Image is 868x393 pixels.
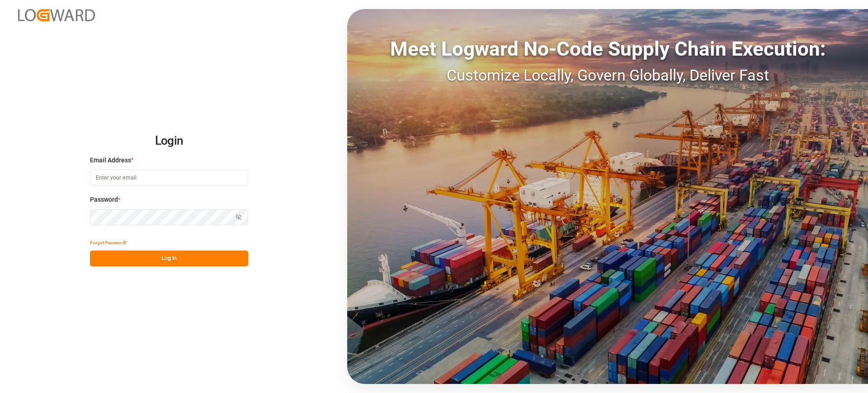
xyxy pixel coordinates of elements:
button: Forgot Password? [90,235,127,251]
h2: Login [90,127,248,156]
button: Log In [90,251,248,266]
div: Meet Logward No-Code Supply Chain Execution: [347,34,868,64]
span: Password [90,195,118,204]
span: Email Address [90,156,131,165]
img: Logward_new_orange.png [18,9,95,21]
div: Customize Locally, Govern Globally, Deliver Fast [347,64,868,87]
input: Enter your email [90,170,248,185]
